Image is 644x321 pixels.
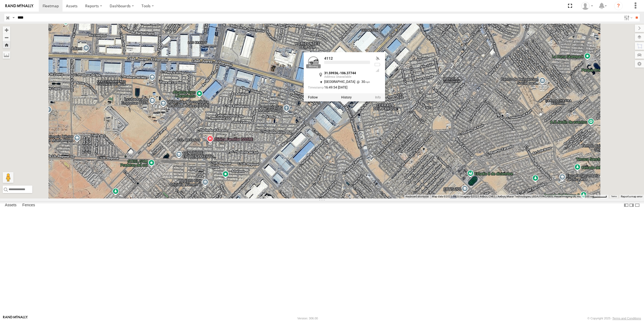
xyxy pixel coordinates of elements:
button: Zoom in [3,26,10,34]
div: © Copyright 2025 - [587,317,641,320]
button: Keyboard shortcuts [406,195,429,198]
strong: -106.37744 [339,71,356,75]
a: Terms and Conditions [612,317,641,320]
label: Search Query [11,14,16,22]
label: Assets [2,201,19,209]
span: 30 [355,80,370,83]
a: Terms (opens in new tab) [611,196,617,198]
label: Search Filter Options [622,14,633,22]
a: Visit our Website [3,316,28,321]
strong: 31.59936 [324,71,338,75]
button: Zoom Home [3,41,10,48]
label: Fences [20,201,38,209]
div: Valid GPS Fix [374,57,381,61]
button: Map Scale: 200 m per 49 pixels [583,195,608,198]
label: Map Settings [635,60,644,68]
label: Realtime tracking of Asset [308,95,318,99]
label: View Asset History [341,95,352,99]
div: Last Event GSM Signal Strength [374,68,381,72]
span: [GEOGRAPHIC_DATA] [324,80,355,83]
div: Date/time of location update [308,86,370,90]
a: 4112 [324,56,333,61]
a: View Asset Details [375,95,381,99]
label: Dock Summary Table to the Right [629,201,634,209]
span: 200 m [585,195,593,198]
div: No battery health information received from this device. [374,62,381,67]
button: Drag Pegman onto the map to open Street View [3,172,13,183]
a: Report a map error [621,195,642,198]
i: ? [614,2,623,10]
div: Roberto Garcia [579,2,595,10]
label: Hide Summary Table [635,201,640,209]
span: Map data ©2025 INEGI Imagery ©2025 Airbus, CNES / Airbus, Maxar Technologies, USDA/FPAC/GEO, Vexc... [432,195,581,198]
div: , [324,72,370,78]
button: Zoom out [3,34,10,41]
img: rand-logo.svg [5,4,33,8]
label: Measure [3,51,10,59]
label: Dock Summary Table to the Left [624,201,629,209]
div: Version: 306.00 [297,317,318,320]
a: View Asset Details [308,57,319,67]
